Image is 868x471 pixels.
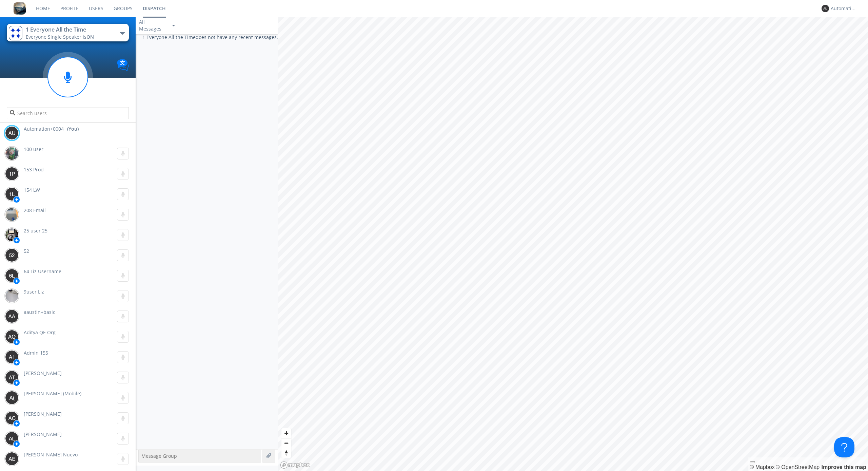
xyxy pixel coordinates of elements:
[117,59,129,71] img: Translation enabled
[281,448,291,458] button: Reset bearing to north
[5,248,19,262] img: 373638.png
[5,147,19,160] img: f5492b4a00e34d15b9b3de1d9f23d579
[139,19,166,32] div: All Messages
[24,207,46,213] span: 208 Email
[750,461,755,463] button: Toggle attribution
[24,370,62,376] span: [PERSON_NAME]
[24,329,56,336] span: Aditya QE Org
[278,17,868,471] canvas: Map
[67,126,79,132] div: (You)
[24,431,62,437] span: [PERSON_NAME]
[14,2,26,15] img: 8ff700cf5bab4eb8a436322861af2272
[5,126,19,140] img: 373638.png
[86,34,94,40] span: ON
[24,166,44,173] span: 153 Prod
[24,187,40,193] span: 154 LW
[5,371,19,384] img: 373638.png
[5,432,19,445] img: 373638.png
[5,167,19,181] img: 373638.png
[24,126,64,132] span: Automation+0004
[5,187,19,201] img: 373638.png
[776,464,820,470] a: OpenStreetMap
[24,227,47,234] span: 25 user 25
[26,34,102,40] div: Everyone ·
[24,248,29,254] span: 52
[136,34,278,449] div: 1 Everyone All the Time does not have any recent messages.
[24,268,61,275] span: 64 Liz Username
[281,438,291,448] span: Zoom out
[5,208,19,221] img: 3033231c3467409ebb9b61612edb4bdd
[750,464,774,470] a: Mapbox
[5,452,19,466] img: 373638.png
[24,451,78,458] span: [PERSON_NAME] Nuevo
[24,288,44,295] span: 9user Liz
[24,411,62,417] span: [PERSON_NAME]
[834,437,854,457] iframe: Toggle Customer Support
[5,330,19,343] img: 373638.png
[280,461,310,469] a: Mapbox logo
[5,309,19,323] img: 373638.png
[7,24,129,41] button: 1 Everyone All the TimeEveryone·Single Speaker isON
[281,428,291,438] button: Zoom in
[7,107,129,119] input: Search users
[5,289,19,303] img: 305fa19a2e58434bb3f4e88bbfc8325e
[822,464,866,470] a: Map feedback
[822,5,829,12] img: 373638.png
[26,26,102,34] div: 1 Everyone All the Time
[5,411,19,425] img: 373638.png
[24,309,55,315] span: aaustin+basic
[5,350,19,364] img: 373638.png
[24,146,43,152] span: 100 user
[24,350,48,356] span: Admin 155
[9,26,22,40] img: 31c91c2a7426418da1df40c869a31053
[5,391,19,404] img: 373638.png
[831,5,856,12] div: Automation+0004
[281,438,291,448] button: Zoom out
[48,34,94,40] span: Single Speaker is
[172,25,175,26] img: caret-down-sm.svg
[5,269,19,282] img: 373638.png
[5,228,19,242] img: 30b4fc036c134896bbcaf3271c59502e
[24,390,81,397] span: [PERSON_NAME] (Mobile)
